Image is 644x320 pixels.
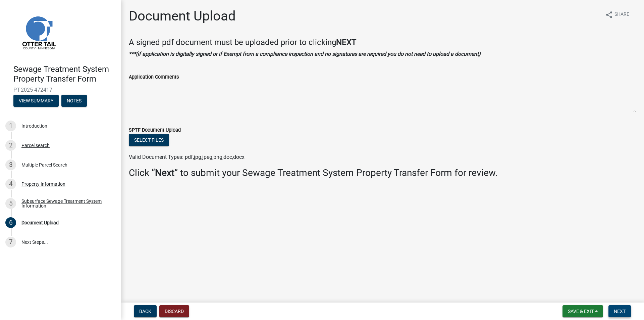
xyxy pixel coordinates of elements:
[5,179,16,189] div: 4
[155,167,174,178] strong: Next
[129,128,181,133] label: SPTF Document Upload
[21,163,67,167] div: Multiple Parcel Search
[5,140,16,151] div: 2
[13,95,59,107] button: View Summary
[21,199,110,208] div: Subsurface Sewage Treatment System Information
[13,7,64,57] img: Otter Tail County, Minnesota
[13,98,59,104] wm-modal-confirm: Summary
[21,220,59,225] div: Document Upload
[5,198,16,209] div: 5
[129,75,179,80] label: Application Comments
[129,51,481,57] strong: ***(if application is digitally signed or if Exempt from a compliance inspection and no signature...
[21,143,50,148] div: Parcel search
[134,305,157,317] button: Back
[21,182,65,186] div: Property Information
[13,87,107,93] span: PT-2025-472417
[129,38,636,47] h4: A signed pdf document must be uploaded prior to clicking
[336,38,356,47] strong: NEXT
[129,134,169,146] button: Select files
[614,309,626,314] span: Next
[129,154,245,160] span: Valid Document Types: pdf,jpg,jpeg,png,doc,docx
[5,121,16,131] div: 1
[159,305,189,317] button: Discard
[61,95,87,107] button: Notes
[129,8,236,24] h1: Document Upload
[129,167,636,179] h3: Click “ ” to submit your Sewage Treatment System Property Transfer Form for review.
[562,305,603,317] button: Save & Exit
[139,309,151,314] span: Back
[5,159,16,170] div: 3
[5,217,16,228] div: 6
[5,237,16,247] div: 7
[600,8,635,21] button: shareShare
[61,98,87,104] wm-modal-confirm: Notes
[568,309,594,314] span: Save & Exit
[614,11,629,19] span: Share
[21,124,47,128] div: Introduction
[608,305,631,317] button: Next
[13,64,115,84] h4: Sewage Treatment System Property Transfer Form
[605,11,613,19] i: share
